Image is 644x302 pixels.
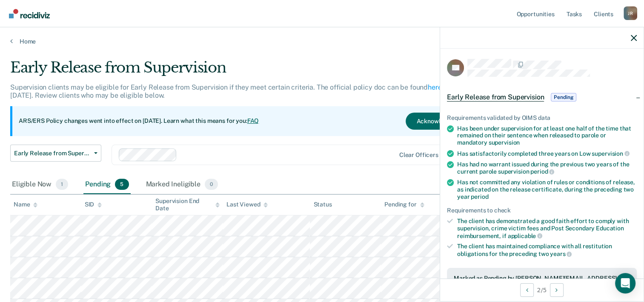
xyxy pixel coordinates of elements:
div: Supervision End Date [155,197,220,212]
div: Clear officers [399,151,438,159]
a: here [428,83,441,91]
div: Name [14,201,37,208]
span: Pending [551,93,576,102]
div: Requirements to check [447,207,637,214]
span: Early Release from Supervision [447,93,544,102]
p: Supervision clients may be eligible for Early Release from Supervision if they meet certain crite... [10,83,469,99]
div: Pending [83,175,130,194]
div: Early Release from Supervision [10,59,493,83]
div: Pending for [384,201,424,208]
div: Open Intercom Messenger [615,273,635,293]
div: The client has demonstrated a good faith effort to comply with supervision, crime victim fees and... [457,218,637,239]
span: period [471,193,488,200]
p: ARS/ERS Policy changes went into effect on [DATE]. Learn what this means for you: [19,117,259,125]
div: Early Release from SupervisionPending [440,84,644,111]
div: Has not committed any violation of rules or conditions of release, as indicated on the release ce... [457,179,637,200]
span: 5 [115,179,129,190]
span: supervision [592,150,629,157]
div: Requirements validated by OIMS data [447,114,637,122]
button: Next Opportunity [550,283,564,297]
div: Status [313,201,332,208]
button: Profile dropdown button [624,6,637,20]
a: Home [10,38,634,45]
a: FAQ [247,117,259,124]
div: Marked as Pending by [PERSON_NAME][EMAIL_ADDRESS][PERSON_NAME][DOMAIN_NAME][US_STATE] on [DATE]. [454,275,630,289]
div: J R [624,6,637,20]
div: 2 / 5 [440,279,644,301]
span: applicable [508,232,542,239]
div: Has had no warrant issued during the previous two years of the current parole supervision [457,161,637,175]
button: Acknowledge & Close [406,113,487,130]
div: Has satisfactorily completed three years on Low [457,150,637,157]
img: Recidiviz [9,9,50,18]
div: Eligible Now [10,175,70,194]
button: Previous Opportunity [520,283,534,297]
span: 0 [205,179,218,190]
div: The client has maintained compliance with all restitution obligations for the preceding two [457,243,637,257]
span: period [530,168,554,175]
span: supervision [489,139,520,146]
div: Marked Ineligible [144,175,220,194]
div: SID [85,201,102,208]
span: 1 [56,179,68,190]
span: Early Release from Supervision [14,150,91,157]
span: years [550,250,572,257]
div: Last Viewed [226,201,268,208]
div: Has been under supervision for at least one half of the time that remained on their sentence when... [457,125,637,146]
